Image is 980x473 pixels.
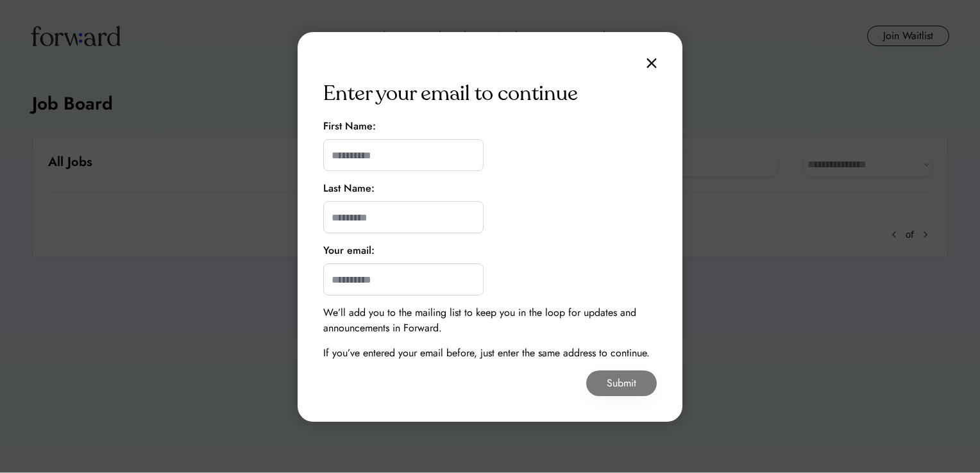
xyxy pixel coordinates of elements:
div: Last Name: [323,181,375,196]
div: We’ll add you to the mailing list to keep you in the loop for updates and announcements in Forward. [323,305,657,336]
div: Your email: [323,243,375,258]
div: Enter your email to continue [323,78,578,109]
div: First Name: [323,119,376,134]
div: If you’ve entered your email before, just enter the same address to continue. [323,345,650,361]
button: Submit [586,370,657,396]
img: close.svg [646,58,657,69]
